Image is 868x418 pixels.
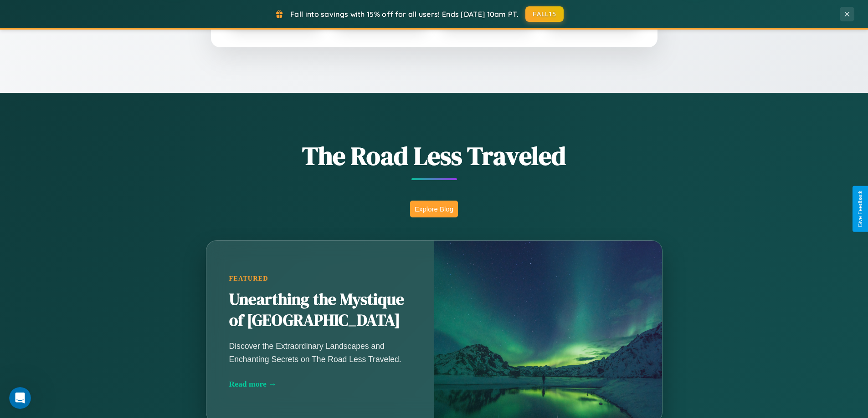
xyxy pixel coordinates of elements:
iframe: Intercom live chat [9,387,31,409]
div: Read more → [229,379,411,389]
div: Featured [229,275,411,282]
h2: Unearthing the Mystique of [GEOGRAPHIC_DATA] [229,289,411,331]
button: FALL15 [525,6,564,22]
span: Fall into savings with 15% off for all users! Ends [DATE] 10am PT. [290,10,519,19]
div: Give Feedback [857,191,863,227]
button: Explore Blog [410,201,458,217]
h1: The Road Less Traveled [161,138,708,173]
p: Discover the Extraordinary Landscapes and Enchanting Secrets on The Road Less Traveled. [229,340,411,365]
